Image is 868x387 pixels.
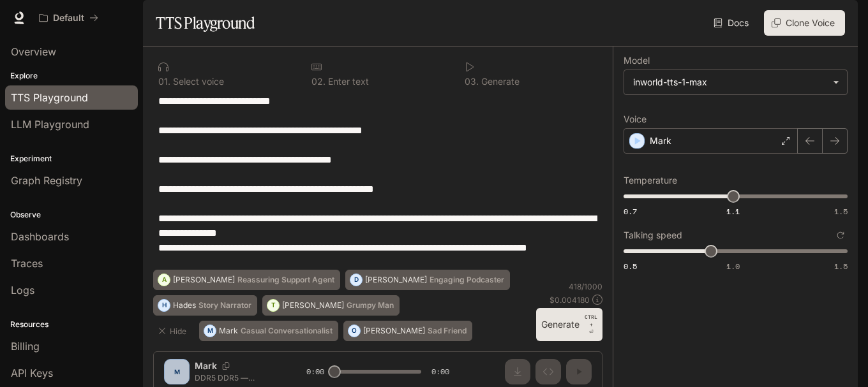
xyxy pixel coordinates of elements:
[204,321,216,341] div: M
[624,231,682,240] p: Talking speed
[173,276,235,284] p: [PERSON_NAME]
[241,327,333,335] p: Casual Conversationalist
[219,327,238,335] p: Mark
[153,270,340,290] button: A[PERSON_NAME]Reassuring Support Agent
[343,321,472,341] button: O[PERSON_NAME]Sad Friend
[53,13,84,24] p: Default
[156,10,255,36] h1: TTS Playground
[262,295,400,316] button: T[PERSON_NAME]Grumpy Man
[624,56,650,65] p: Model
[282,302,344,309] p: [PERSON_NAME]
[428,327,467,335] p: Sad Friend
[237,276,334,284] p: Reassuring Support Agent
[153,295,257,316] button: HHadesStory Narrator
[430,276,504,284] p: Engaging Podcaster
[33,5,104,31] button: All workspaces
[158,270,170,290] div: A
[365,276,427,284] p: [PERSON_NAME]
[650,135,671,147] p: Mark
[585,313,597,336] p: ⏎
[347,302,394,309] p: Grumpy Man
[633,76,827,89] div: inworld-tts-1-max
[711,10,754,36] a: Docs
[624,176,677,185] p: Temperature
[726,206,740,217] span: 1.1
[834,261,848,272] span: 1.5
[624,70,847,94] div: inworld-tts-1-max
[325,77,369,86] p: Enter text
[345,270,510,290] button: D[PERSON_NAME]Engaging Podcaster
[479,77,520,86] p: Generate
[764,10,845,36] button: Clone Voice
[726,261,740,272] span: 1.0
[834,228,848,242] button: Reset to default
[624,206,637,217] span: 0.7
[350,270,362,290] div: D
[311,77,325,86] p: 0 2 .
[465,77,479,86] p: 0 3 .
[624,115,647,124] p: Voice
[158,77,170,86] p: 0 1 .
[173,302,196,309] p: Hades
[198,302,251,309] p: Story Narrator
[624,261,637,272] span: 0.5
[348,321,360,341] div: O
[170,77,224,86] p: Select voice
[158,295,170,316] div: H
[536,308,602,341] button: GenerateCTRL +⏎
[834,206,848,217] span: 1.5
[199,321,338,341] button: MMarkCasual Conversationalist
[153,321,194,341] button: Hide
[585,313,597,328] p: CTRL +
[267,295,279,316] div: T
[363,327,425,335] p: [PERSON_NAME]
